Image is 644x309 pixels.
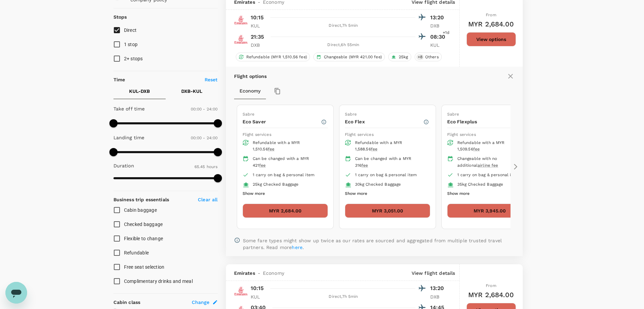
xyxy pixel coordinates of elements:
[234,83,266,99] button: Economy
[412,270,455,276] p: View flight details
[243,112,255,117] span: Sabre
[113,14,127,20] strong: Stops
[321,54,385,60] span: Changeable (MYR 421.00 fee)
[251,293,268,300] p: KUL
[447,132,476,137] span: Flight services
[457,156,527,169] div: Changeable with no additional
[234,33,248,46] img: EK
[234,73,267,80] p: Flight options
[124,27,137,33] span: Direct
[234,270,255,276] span: Emirates
[457,172,519,177] span: 1 carry on bag & personal item
[430,22,447,29] p: DXB
[205,76,218,83] p: Reset
[355,172,417,177] span: 1 carry on bag & personal item
[113,300,141,305] strong: Cabin class
[243,204,328,218] button: MYR 2,684.00
[447,112,459,117] span: Sabre
[251,42,268,48] p: DXB
[243,189,265,198] button: Show more
[355,140,425,153] div: Refundable with a MYR 1,588.56
[191,136,218,140] span: 00:00 - 24:00
[236,53,310,61] div: Refundable (MYR 1,510.56 fee)
[124,42,138,47] span: 1 stop
[244,54,310,60] span: Refundable (MYR 1,510.56 fee)
[388,53,411,61] div: 25kg
[113,197,169,202] strong: Business trip essentials
[268,147,274,151] span: fee
[447,189,470,198] button: Show more
[272,293,415,300] div: Direct , 7h 5min
[253,140,323,153] div: Refundable with a MYR 1,510.56
[447,204,533,218] button: MYR 3,945.00
[355,182,401,187] span: 30kg Checked Baggage
[251,284,264,292] p: 10:15
[263,270,284,276] span: Economy
[124,56,143,61] span: 2+ stops
[5,282,27,304] iframe: Button to launch messaging window
[251,33,264,41] p: 21:35
[345,204,430,218] button: MYR 3,051.00
[478,163,498,168] span: airline fee
[345,132,374,137] span: Flight services
[124,222,163,227] span: Checked baggage
[272,42,415,48] div: Direct , 6h 55min
[415,53,442,61] div: +8Others
[253,172,315,177] span: 1 carry on bag & personal item
[396,54,411,60] span: 25kg
[313,53,385,61] div: Changeable (MYR 421.00 fee)
[243,118,321,125] p: Eco Saver
[181,88,202,95] p: DXB - KUL
[124,250,149,255] span: Refundable
[345,189,367,198] button: Show more
[422,54,441,60] span: Others
[234,13,248,27] img: EK
[468,289,514,300] h6: MYR 2,684.00
[243,237,515,251] p: Some fare types might show up twice as our rates are sourced and aggregated from multiple trusted...
[255,270,263,276] span: -
[430,14,447,22] p: 13:20
[259,163,266,168] span: fee
[430,42,447,48] p: KUL
[124,207,157,213] span: Cabin baggage
[124,279,193,284] span: Complimentary drinks and meal
[430,33,447,41] p: 08:30
[192,299,210,306] span: Change
[253,156,323,169] div: Can be changed with a MYR 421
[430,293,447,300] p: DXB
[251,22,268,29] p: KUL
[457,182,503,187] span: 35kg Checked Baggage
[486,283,496,288] span: From
[457,140,527,153] div: Refundable with a MYR 1,509.56
[124,236,163,241] span: Flexible to change
[129,88,150,95] p: KUL - DXB
[113,105,145,112] p: Take off time
[253,182,299,187] span: 25kg Checked Baggage
[272,22,415,29] div: Direct , 7h 5min
[345,118,423,125] p: Eco Flex
[447,118,525,125] p: Eco Flexplus
[345,112,357,117] span: Sabre
[443,29,450,36] span: +1d
[191,107,218,111] span: 00:00 - 24:00
[243,132,271,137] span: Flight services
[198,196,217,203] p: Clear all
[466,32,516,46] button: View options
[371,147,377,151] span: fee
[416,54,424,60] span: + 8
[355,156,425,169] div: Can be changed with a MYR 316
[468,19,514,29] h6: MYR 2,684.00
[292,245,303,250] a: here
[124,264,165,270] span: Free seat selection
[234,284,248,298] img: EK
[113,76,125,83] p: Time
[113,162,134,169] p: Duration
[194,164,218,169] span: 65.45 hours
[486,13,496,17] span: From
[430,284,447,292] p: 13:20
[113,134,145,141] p: Landing time
[361,163,368,168] span: fee
[251,14,264,22] p: 10:15
[473,147,480,151] span: fee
